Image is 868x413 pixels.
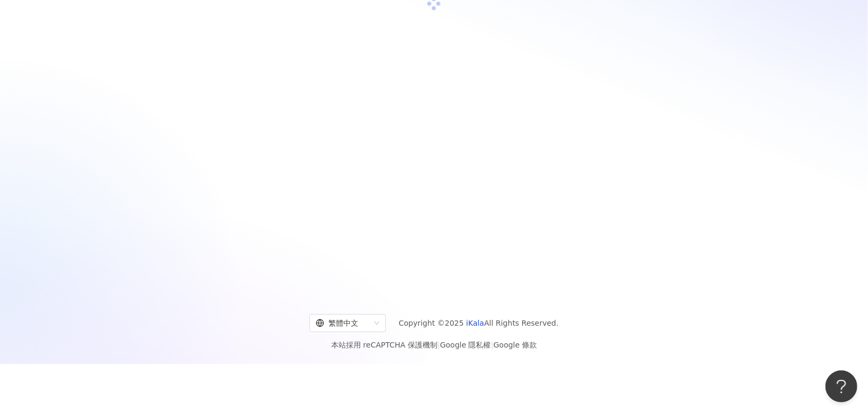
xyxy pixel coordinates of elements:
[825,370,857,402] iframe: Help Scout Beacon - Open
[440,341,491,349] a: Google 隱私權
[491,341,494,349] span: |
[466,319,484,327] a: iKala
[437,341,440,349] span: |
[316,315,370,332] div: 繁體中文
[399,317,559,329] span: Copyright © 2025 All Rights Reserved.
[331,338,537,351] span: 本站採用 reCAPTCHA 保護機制
[493,341,537,349] a: Google 條款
